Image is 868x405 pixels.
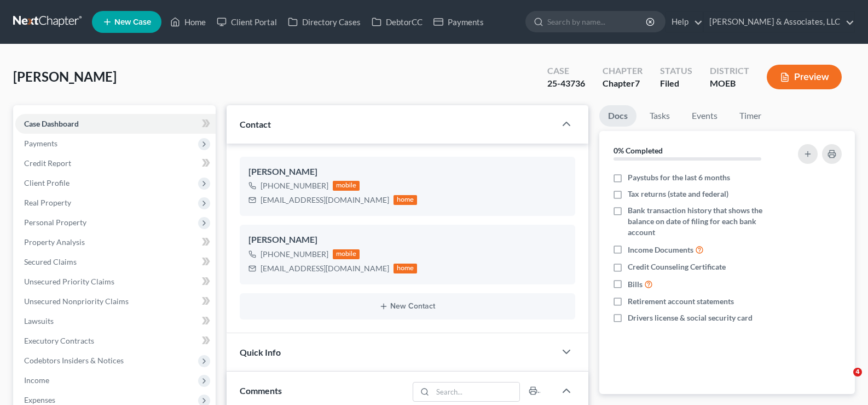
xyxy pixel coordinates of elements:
[24,375,49,385] span: Income
[628,244,693,255] span: Income Documents
[614,146,663,155] strong: 0% Completed
[15,292,216,311] a: Unsecured Nonpriority Claims
[24,198,71,207] span: Real Property
[24,356,124,365] span: Codebtors Insiders & Notices
[831,368,857,394] iframe: Intercom live chat
[24,257,77,266] span: Secured Claims
[628,189,728,199] span: Tax returns (state and federal)
[24,119,79,128] span: Case Dashboard
[248,302,567,311] button: New Contact
[547,12,647,32] input: Search by name...
[394,264,418,273] div: home
[24,139,57,148] span: Payments
[261,180,328,191] div: [PHONE_NUMBER]
[15,272,216,292] a: Unsecured Priority Claims
[628,279,643,290] span: Bills
[282,12,366,32] a: Directory Cases
[248,166,567,179] div: [PERSON_NAME]
[24,237,85,247] span: Property Analysis
[211,12,282,32] a: Client Portal
[24,296,129,306] span: Unsecured Nonpriority Claims
[15,114,216,134] a: Case Dashboard
[165,12,211,32] a: Home
[24,158,71,168] span: Credit Report
[333,181,360,191] div: mobile
[261,263,389,274] div: [EMAIL_ADDRESS][DOMAIN_NAME]
[366,12,428,32] a: DebtorCC
[15,232,216,252] a: Property Analysis
[628,172,730,183] span: Paystubs for the last 6 months
[24,178,70,187] span: Client Profile
[599,105,636,127] a: Docs
[24,336,94,345] span: Executory Contracts
[704,12,854,32] a: [PERSON_NAME] & Associates, LLC
[641,105,679,127] a: Tasks
[603,77,643,90] div: Chapter
[15,252,216,272] a: Secured Claims
[660,65,692,77] div: Status
[15,331,216,351] a: Executory Contracts
[710,65,749,77] div: District
[547,77,585,90] div: 25-43736
[24,277,114,286] span: Unsecured Priority Claims
[660,77,692,90] div: Filed
[15,153,216,173] a: Credit Report
[628,261,726,272] span: Credit Counseling Certificate
[428,12,489,32] a: Payments
[333,249,360,259] div: mobile
[710,77,749,90] div: MOEB
[603,65,643,77] div: Chapter
[666,12,703,32] a: Help
[628,296,734,307] span: Retirement account statements
[853,368,862,377] span: 4
[24,316,54,326] span: Lawsuits
[24,218,86,227] span: Personal Property
[628,205,782,238] span: Bank transaction history that shows the balance on date of filing for each bank account
[240,347,281,357] span: Quick Info
[433,383,520,401] input: Search...
[394,195,418,205] div: home
[261,249,328,260] div: [PHONE_NUMBER]
[547,65,585,77] div: Case
[683,105,726,127] a: Events
[248,233,567,247] div: [PERSON_NAME]
[628,312,753,323] span: Drivers license & social security card
[15,311,216,331] a: Lawsuits
[731,105,770,127] a: Timer
[767,65,842,89] button: Preview
[114,18,151,26] span: New Case
[240,119,271,129] span: Contact
[240,385,282,396] span: Comments
[635,78,640,88] span: 7
[13,69,117,84] span: [PERSON_NAME]
[24,395,55,404] span: Expenses
[261,195,389,206] div: [EMAIL_ADDRESS][DOMAIN_NAME]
